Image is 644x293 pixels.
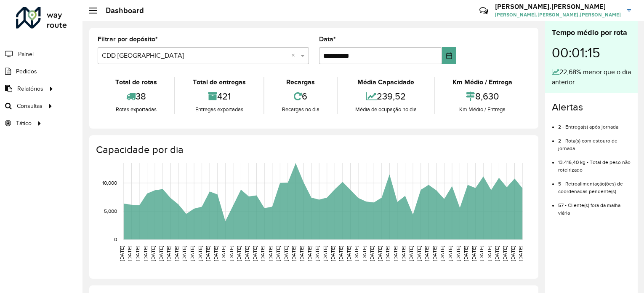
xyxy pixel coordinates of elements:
[552,27,631,38] div: Tempo médio por rota
[97,6,144,15] h2: Dashboard
[102,180,117,185] text: 10,000
[299,246,304,261] text: [DATE]
[439,246,445,261] text: [DATE]
[177,87,261,105] div: 421
[377,246,383,261] text: [DATE]
[100,77,172,87] div: Total de rotas
[291,246,296,261] text: [DATE]
[330,246,335,261] text: [DATE]
[437,105,528,114] div: Km Médio / Entrega
[558,195,631,217] li: 57 - Cliente(s) fora da malha viária
[291,51,298,61] span: Clear all
[416,246,422,261] text: [DATE]
[346,246,351,261] text: [DATE]
[369,246,375,261] text: [DATE]
[437,87,528,105] div: 8,630
[558,174,631,195] li: 5 - Retroalimentação(ões) de coordenadas pendente(s)
[552,101,631,113] h4: Alertas
[17,84,43,93] span: Relatórios
[340,105,432,114] div: Média de ocupação no dia
[16,119,32,128] span: Tático
[393,246,398,261] text: [DATE]
[283,246,289,261] text: [DATE]
[213,246,218,261] text: [DATE]
[552,38,631,67] div: 00:01:15
[268,246,273,261] text: [DATE]
[340,77,432,87] div: Média Capacidade
[437,77,528,87] div: Km Médio / Entrega
[236,246,242,261] text: [DATE]
[119,246,125,261] text: [DATE]
[166,246,171,261] text: [DATE]
[495,11,621,19] span: [PERSON_NAME].[PERSON_NAME].[PERSON_NAME]
[17,102,43,110] span: Consultas
[479,246,484,261] text: [DATE]
[408,246,414,261] text: [DATE]
[177,77,261,87] div: Total de entregas
[252,246,258,261] text: [DATE]
[177,105,261,114] div: Entregas exportadas
[314,246,320,261] text: [DATE]
[189,246,195,261] text: [DATE]
[114,237,117,242] text: 0
[518,246,523,261] text: [DATE]
[18,50,34,59] span: Painel
[266,87,335,105] div: 6
[266,105,335,114] div: Recargas no dia
[401,246,406,261] text: [DATE]
[447,246,453,261] text: [DATE]
[158,246,164,261] text: [DATE]
[244,246,250,261] text: [DATE]
[495,3,621,11] h3: [PERSON_NAME].[PERSON_NAME]
[98,34,158,44] label: Filtrar por depósito
[340,87,432,105] div: 239,52
[96,144,530,156] h4: Capacidade por dia
[432,246,437,261] text: [DATE]
[502,246,508,261] text: [DATE]
[494,246,500,261] text: [DATE]
[181,246,187,261] text: [DATE]
[260,246,265,261] text: [DATE]
[143,246,148,261] text: [DATE]
[322,246,328,261] text: [DATE]
[558,152,631,174] li: 13.416,40 kg - Total de peso não roteirizado
[16,67,37,76] span: Pedidos
[463,246,468,261] text: [DATE]
[150,246,156,261] text: [DATE]
[275,246,281,261] text: [DATE]
[100,105,172,114] div: Rotas exportadas
[229,246,234,261] text: [DATE]
[127,246,132,261] text: [DATE]
[455,246,461,261] text: [DATE]
[558,117,631,131] li: 2 - Entrega(s) após jornada
[475,2,493,20] a: Contato Rápido
[100,87,172,105] div: 38
[338,246,343,261] text: [DATE]
[205,246,210,261] text: [DATE]
[104,208,117,214] text: 5,000
[487,246,492,261] text: [DATE]
[135,246,140,261] text: [DATE]
[471,246,476,261] text: [DATE]
[319,34,336,44] label: Data
[197,246,203,261] text: [DATE]
[307,246,312,261] text: [DATE]
[221,246,226,261] text: [DATE]
[354,246,359,261] text: [DATE]
[174,246,179,261] text: [DATE]
[552,67,631,87] div: 22,68% menor que o dia anterior
[266,77,335,87] div: Recargas
[558,131,631,152] li: 2 - Rota(s) com estouro de jornada
[510,246,516,261] text: [DATE]
[424,246,429,261] text: [DATE]
[442,47,456,64] button: Choose Date
[362,246,367,261] text: [DATE]
[385,246,390,261] text: [DATE]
